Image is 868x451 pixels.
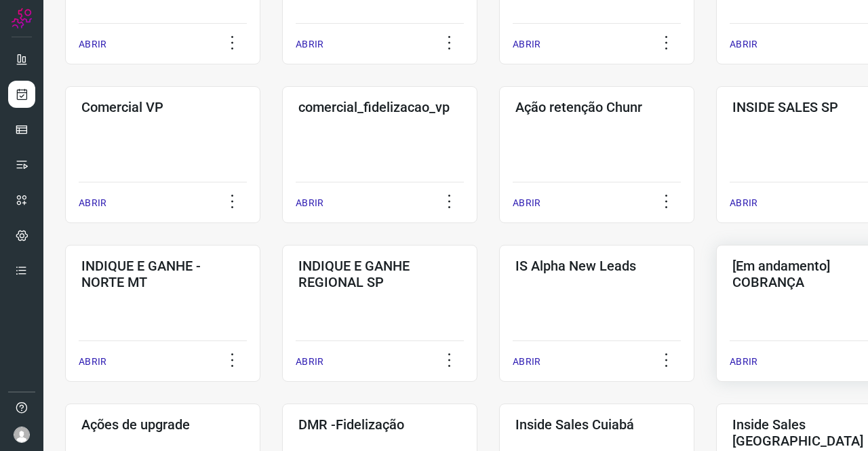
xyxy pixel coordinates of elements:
p: ABRIR [730,355,757,369]
h3: INDIQUE E GANHE REGIONAL SP [298,258,461,290]
h3: comercial_fidelizacao_vp [298,99,461,115]
p: ABRIR [296,37,323,52]
h3: Inside Sales Cuiabá [515,416,678,433]
p: ABRIR [79,355,106,369]
h3: Comercial VP [81,99,244,115]
h3: Ações de upgrade [81,416,244,433]
p: ABRIR [79,196,106,210]
p: ABRIR [730,196,757,210]
h3: IS Alpha New Leads [515,258,678,274]
p: ABRIR [296,355,323,369]
h3: DMR -Fidelização [298,416,461,433]
p: ABRIR [730,37,757,52]
h3: INDIQUE E GANHE - NORTE MT [81,258,244,290]
img: avatar-user-boy.jpg [14,427,30,443]
h3: Ação retenção Chunr [515,99,678,115]
p: ABRIR [79,37,106,52]
p: ABRIR [296,196,323,210]
p: ABRIR [513,355,540,369]
img: Logo [12,8,32,28]
p: ABRIR [513,196,540,210]
p: ABRIR [513,37,540,52]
